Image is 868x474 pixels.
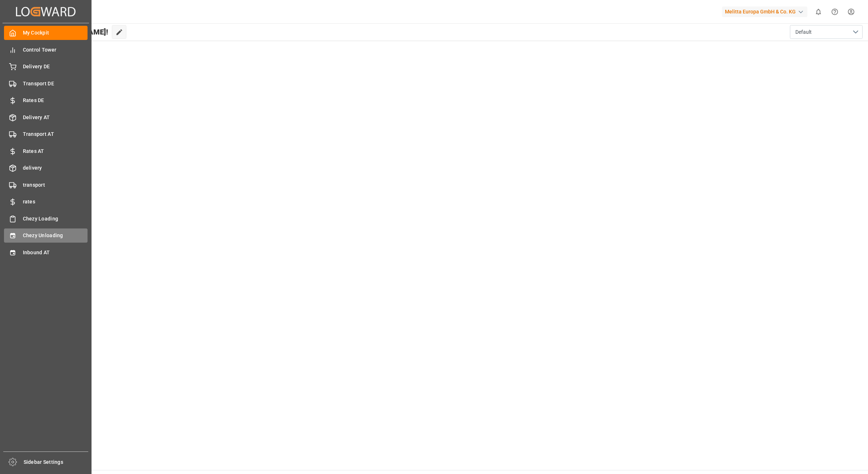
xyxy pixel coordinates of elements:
[23,181,88,189] span: transport
[23,130,88,138] span: Transport AT
[23,147,88,155] span: Rates AT
[790,25,863,39] button: open menu
[23,63,88,70] span: Delivery DE
[4,178,88,192] a: transport
[23,46,88,54] span: Control Tower
[4,144,88,158] a: Rates AT
[4,42,88,57] a: Control Tower
[795,28,812,36] span: Default
[4,26,88,40] a: My Cockpit
[810,4,827,20] button: show 0 new notifications
[4,211,88,226] a: Chezy Loading
[4,110,88,124] a: Delivery AT
[722,7,807,17] div: Melitta Europa GmbH & Co. KG
[23,164,88,172] span: delivery
[23,215,88,223] span: Chezy Loading
[23,232,88,239] span: Chezy Unloading
[4,76,88,90] a: Transport DE
[4,161,88,175] a: delivery
[24,458,89,466] span: Sidebar Settings
[827,4,843,20] button: Help Center
[23,97,88,104] span: Rates DE
[4,245,88,259] a: Inbound AT
[23,198,88,206] span: rates
[722,5,810,19] button: Melitta Europa GmbH & Co. KG
[4,60,88,74] a: Delivery DE
[23,114,88,121] span: Delivery AT
[23,249,88,256] span: Inbound AT
[4,93,88,108] a: Rates DE
[4,127,88,141] a: Transport AT
[23,80,88,88] span: Transport DE
[4,195,88,209] a: rates
[23,29,88,37] span: My Cockpit
[4,228,88,243] a: Chezy Unloading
